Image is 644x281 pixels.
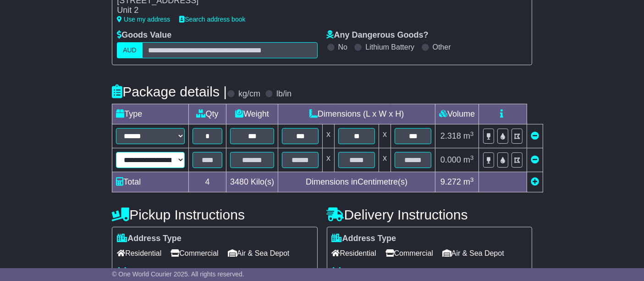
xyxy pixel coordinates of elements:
[117,6,300,16] div: Unit 2
[278,104,435,124] td: Dimensions (L x W x H)
[531,155,539,164] a: Remove this item
[276,89,292,99] label: lb/in
[463,177,474,186] span: m
[117,16,170,23] a: Use my address
[112,172,189,192] td: Total
[531,131,539,140] a: Remove this item
[332,246,376,260] span: Residential
[327,30,429,40] label: Any Dangerous Goods?
[323,124,335,148] td: x
[112,207,317,222] h4: Pickup Instructions
[435,104,479,124] td: Volume
[385,246,433,260] span: Commercial
[470,154,474,161] sup: 3
[470,130,474,137] sup: 3
[332,267,383,277] label: Unloading
[112,270,244,278] span: © One World Courier 2025. All rights reserved.
[440,177,461,186] span: 9.272
[171,246,218,260] span: Commercial
[440,131,461,140] span: 2.318
[531,177,539,186] a: Add new item
[463,155,474,164] span: m
[112,104,189,124] td: Type
[365,43,414,51] label: Lithium Battery
[117,42,143,58] label: AUD
[226,104,278,124] td: Weight
[189,172,226,192] td: 4
[238,89,260,99] label: kg/cm
[112,84,227,99] h4: Package details |
[117,246,161,260] span: Residential
[179,16,245,23] a: Search address book
[323,148,335,172] td: x
[470,176,474,183] sup: 3
[230,177,248,186] span: 3480
[463,131,474,140] span: m
[440,155,461,164] span: 0.000
[327,207,532,222] h4: Delivery Instructions
[379,148,391,172] td: x
[189,104,226,124] td: Qty
[117,267,160,277] label: Loading
[338,43,347,51] label: No
[433,43,451,51] label: Other
[117,234,182,244] label: Address Type
[332,234,396,244] label: Address Type
[442,246,504,260] span: Air & Sea Depot
[226,172,278,192] td: Kilo(s)
[379,124,391,148] td: x
[228,246,290,260] span: Air & Sea Depot
[278,172,435,192] td: Dimensions in Centimetre(s)
[117,30,171,40] label: Goods Value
